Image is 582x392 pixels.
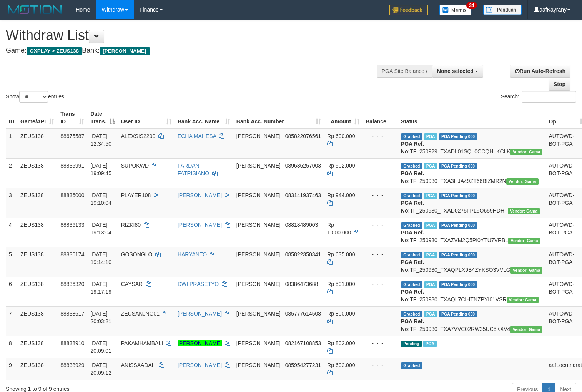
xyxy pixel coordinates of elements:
[90,192,111,206] span: [DATE] 19:10:04
[90,311,111,324] span: [DATE] 20:03:21
[401,133,422,140] span: Grabbed
[401,170,424,184] b: PGA Ref. No:
[398,129,546,159] td: TF_250929_TXADL01SQL0CCQHLKCLK
[424,222,437,229] span: Marked by aafpengsreynich
[178,133,216,139] a: ECHA MAHESA
[60,163,84,169] span: 88835991
[121,251,153,257] span: GOSONGLO
[6,129,17,159] td: 1
[60,251,84,257] span: 88836174
[6,188,17,218] td: 3
[6,358,17,380] td: 9
[366,221,395,229] div: - - -
[236,163,281,169] span: [PERSON_NAME]
[401,193,422,199] span: Grabbed
[398,158,546,188] td: TF_250930_TXA3HJA49ZT66BIZMR2N
[327,133,355,139] span: Rp 600.000
[236,311,281,317] span: [PERSON_NAME]
[27,47,82,55] span: OXPLAY > ZEUS138
[90,222,111,236] span: [DATE] 19:13:04
[17,218,57,247] td: ZEUS138
[100,47,149,55] span: [PERSON_NAME]
[60,340,84,346] span: 88838910
[236,251,281,257] span: [PERSON_NAME]
[549,78,570,91] a: Stop
[327,311,355,317] span: Rp 800.000
[60,192,84,198] span: 88836000
[398,218,546,247] td: TF_250930_TXAZVM2Q5PI0YTU7VRBL
[398,277,546,306] td: TF_250930_TXAQL7CIHTNZPYI61VSR
[439,252,477,258] span: PGA Pending
[366,132,395,140] div: - - -
[366,339,395,347] div: - - -
[366,310,395,317] div: - - -
[439,133,477,140] span: PGA Pending
[285,340,321,346] span: Copy 082167108853 to clipboard
[423,341,437,347] span: Marked by aafpengsreynich
[327,362,355,368] span: Rp 602.000
[437,68,474,74] span: None selected
[501,91,576,103] label: Search:
[389,5,428,15] img: Feedback.jpg
[17,277,57,306] td: ZEUS138
[6,336,17,358] td: 8
[285,311,321,317] span: Copy 085777614508 to clipboard
[401,362,422,369] span: Grabbed
[510,267,543,274] span: Vendor URL: https://trx31.1velocity.biz
[398,188,546,218] td: TF_250930_TXAD0275FPL9O659HDHT
[17,158,57,188] td: ZEUS138
[178,340,222,346] a: [PERSON_NAME]
[118,107,175,129] th: User ID: activate to sort column ascending
[236,362,281,368] span: [PERSON_NAME]
[439,222,477,229] span: PGA Pending
[401,341,422,347] span: Pending
[6,247,17,277] td: 5
[90,251,111,265] span: [DATE] 19:14:10
[17,306,57,336] td: ZEUS138
[236,281,281,287] span: [PERSON_NAME]
[17,188,57,218] td: ZEUS138
[439,281,477,288] span: PGA Pending
[324,107,363,129] th: Amount: activate to sort column ascending
[6,218,17,247] td: 4
[424,252,437,258] span: Marked by aafpengsreynich
[6,277,17,306] td: 6
[401,311,422,317] span: Grabbed
[90,163,111,176] span: [DATE] 19:09:45
[424,163,437,169] span: Marked by aafpengsreynich
[60,281,84,287] span: 88836320
[87,107,118,129] th: Date Trans.: activate to sort column descending
[506,178,539,185] span: Vendor URL: https://trx31.1velocity.biz
[327,163,355,169] span: Rp 502.000
[90,362,111,376] span: [DATE] 20:09:12
[401,229,424,243] b: PGA Ref. No:
[439,163,477,169] span: PGA Pending
[19,91,48,103] select: Showentries
[401,200,424,214] b: PGA Ref. No:
[366,191,395,199] div: - - -
[6,28,380,43] h1: Withdraw List
[398,107,546,129] th: Status
[121,133,156,139] span: ALEXSIS2290
[17,336,57,358] td: ZEUS138
[327,281,355,287] span: Rp 501.000
[439,5,472,15] img: Button%20Memo.svg
[57,107,87,129] th: Trans ID: activate to sort column ascending
[236,340,281,346] span: [PERSON_NAME]
[178,192,222,198] a: [PERSON_NAME]
[121,311,160,317] span: ZEUSANJNG01
[6,4,64,15] img: MOTION_logo.png
[90,340,111,354] span: [DATE] 20:09:01
[6,91,64,103] label: Show entries
[60,362,84,368] span: 88838929
[366,251,395,258] div: - - -
[121,163,149,169] span: SUPOKWD
[366,280,395,288] div: - - -
[17,129,57,159] td: ZEUS138
[17,107,57,129] th: Game/API: activate to sort column ascending
[363,107,398,129] th: Balance
[178,222,222,228] a: [PERSON_NAME]
[401,318,424,332] b: PGA Ref. No:
[178,362,222,368] a: [PERSON_NAME]
[285,222,318,228] span: Copy 08818489003 to clipboard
